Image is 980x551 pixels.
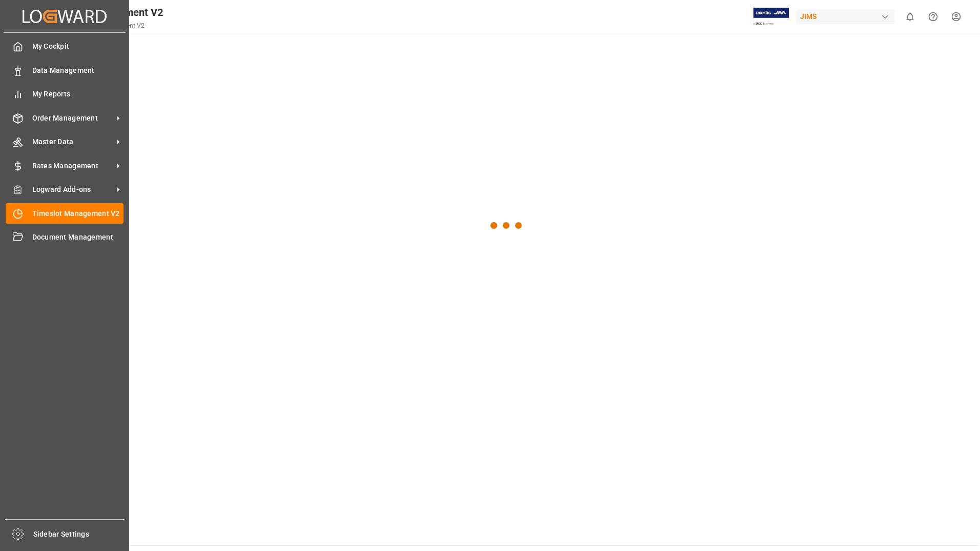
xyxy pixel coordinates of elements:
[796,7,899,26] button: JIMS
[32,89,124,100] span: My Reports
[32,232,124,243] span: Document Management
[32,113,113,124] span: Order Management
[33,529,125,540] span: Sidebar Settings
[6,60,124,80] a: Data Management
[32,65,124,76] span: Data Management
[753,8,789,26] img: Exertis%20JAM%20-%20Email%20Logo.jpg_1722504956.jpg
[32,41,124,52] span: My Cockpit
[32,136,113,147] span: Master Data
[899,5,922,28] button: show 0 new notifications
[32,208,124,219] span: Timeslot Management V2
[922,5,945,28] button: Help Center
[6,227,124,247] a: Document Management
[6,36,124,56] a: My Cockpit
[796,9,894,24] div: JIMS
[32,161,113,171] span: Rates Management
[6,84,124,104] a: My Reports
[32,184,113,195] span: Logward Add-ons
[6,203,124,223] a: Timeslot Management V2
